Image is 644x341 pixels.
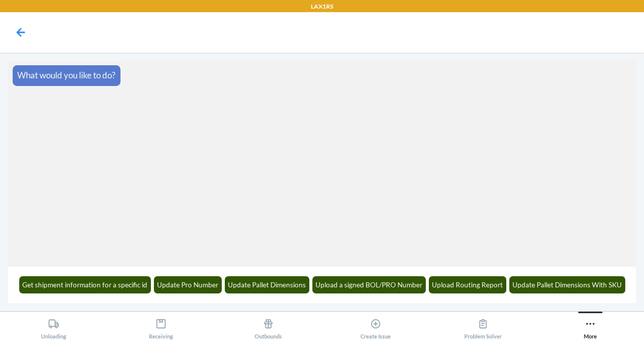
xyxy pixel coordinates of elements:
[311,2,333,11] p: LAX1RS
[19,276,151,293] button: Get shipment information for a specific id
[509,276,626,293] button: Update Pallet Dimensions With SKU
[149,314,173,339] div: Receiving
[225,276,310,293] button: Update Pallet Dimensions
[17,69,115,82] p: What would you like to do?
[537,312,644,339] button: More
[41,314,66,339] div: Unloading
[429,312,537,339] button: Problem Solver
[255,314,282,339] div: Outbounds
[584,314,597,339] div: More
[107,312,215,339] button: Receiving
[312,276,426,293] button: Upload a signed BOL/PRO Number
[429,276,507,293] button: Upload Routing Report
[322,312,429,339] button: Create Issue
[215,312,322,339] button: Outbounds
[154,276,222,293] button: Update Pro Number
[464,314,502,339] div: Problem Solver
[360,314,391,339] div: Create Issue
